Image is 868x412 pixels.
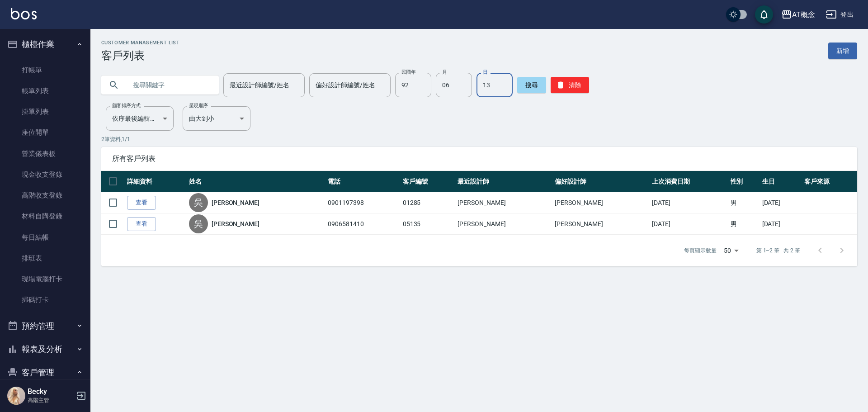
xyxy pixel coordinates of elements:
[517,77,546,93] button: 搜尋
[4,227,87,248] a: 每日結帳
[483,69,487,76] label: 日
[4,337,87,361] button: 報表及分析
[4,101,87,122] a: 掛單列表
[802,171,857,192] th: 客戶來源
[442,69,447,76] label: 月
[183,106,250,131] div: 由大到小
[455,192,552,213] td: [PERSON_NAME]
[101,49,179,62] h3: 客戶列表
[127,196,156,210] a: 查看
[728,192,760,213] td: 男
[401,192,456,213] td: 01285
[401,213,456,235] td: 05135
[4,185,87,206] a: 高階收支登錄
[325,171,400,192] th: 電話
[828,43,857,59] a: 新增
[112,154,846,163] span: 所有客戶列表
[4,289,87,310] a: 掃碼打卡
[792,9,815,20] div: AT概念
[728,171,760,192] th: 性別
[4,269,87,289] a: 現場電腦打卡
[189,102,208,109] label: 呈現順序
[720,238,742,263] div: 50
[127,217,156,231] a: 查看
[189,214,208,233] div: 吳
[28,396,74,404] p: 高階主管
[401,69,415,76] label: 民國年
[127,73,212,97] input: 搜尋關鍵字
[755,5,773,24] button: save
[650,213,728,235] td: [DATE]
[684,246,717,255] p: 每頁顯示數量
[760,171,802,192] th: 生日
[4,60,87,81] a: 打帳單
[212,198,259,207] a: [PERSON_NAME]
[325,213,400,235] td: 0906581410
[101,135,857,143] p: 2 筆資料, 1 / 1
[822,6,857,23] button: 登出
[4,164,87,185] a: 現金收支登錄
[4,314,87,338] button: 預約管理
[106,106,174,131] div: 依序最後編輯時間
[28,387,74,396] h5: Becky
[187,171,325,192] th: 姓名
[101,40,179,46] h2: Customer Management List
[125,171,187,192] th: 詳細資料
[650,171,728,192] th: 上次消費日期
[756,246,800,255] p: 第 1–2 筆 共 2 筆
[4,361,87,384] button: 客戶管理
[212,219,259,228] a: [PERSON_NAME]
[552,213,650,235] td: [PERSON_NAME]
[455,213,552,235] td: [PERSON_NAME]
[11,8,37,19] img: Logo
[4,33,87,56] button: 櫃檯作業
[112,102,141,109] label: 顧客排序方式
[4,143,87,164] a: 營業儀表板
[401,171,456,192] th: 客戶編號
[4,122,87,143] a: 座位開單
[650,192,728,213] td: [DATE]
[551,77,589,93] button: 清除
[4,206,87,227] a: 材料自購登錄
[4,248,87,269] a: 排班表
[7,387,25,405] img: Person
[189,193,208,212] div: 吳
[4,81,87,101] a: 帳單列表
[760,192,802,213] td: [DATE]
[455,171,552,192] th: 最近設計師
[728,213,760,235] td: 男
[552,192,650,213] td: [PERSON_NAME]
[778,5,819,24] button: AT概念
[552,171,650,192] th: 偏好設計師
[325,192,400,213] td: 0901197398
[760,213,802,235] td: [DATE]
